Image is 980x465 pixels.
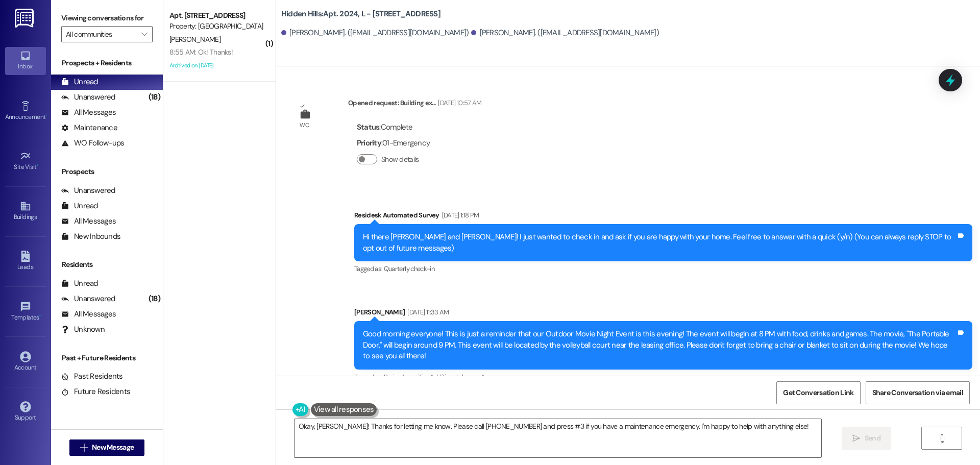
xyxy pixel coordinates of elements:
[92,442,134,453] span: New Message
[69,439,145,456] button: New Message
[51,166,163,177] div: Prospects
[39,312,41,320] span: •
[865,433,880,444] span: Send
[61,278,98,289] div: Unread
[405,307,449,317] div: [DATE] 11:33 AM
[168,59,265,72] div: Archived on [DATE]
[80,444,88,452] i: 
[169,47,233,57] div: 8:55 AM: Ok! Thanks!
[381,154,419,165] label: Show details
[363,232,956,254] div: Hi there [PERSON_NAME] and [PERSON_NAME]! I just wanted to check in and ask if you are happy with...
[357,119,430,135] div: : Complete
[15,9,36,28] img: ResiDesk Logo
[357,122,380,132] b: Status
[435,97,481,108] div: [DATE] 10:57 AM
[430,373,481,381] span: Additional charges ,
[5,198,46,225] a: Buildings
[363,329,956,361] div: Good morning everyone! This is just a reminder that our Outdoor Movie Night Event is this evening...
[61,185,115,196] div: Unanswered
[783,387,853,398] span: Get Conversation Link
[439,210,479,221] div: [DATE] 1:18 PM
[354,261,972,276] div: Tagged as:
[51,58,163,68] div: Prospects + Residents
[354,210,972,224] div: Residesk Automated Survey
[37,162,38,169] span: •
[354,370,972,384] div: Tagged as:
[384,373,401,381] span: Praise ,
[357,135,430,151] div: : 01-Emergency
[61,309,116,320] div: All Messages
[141,30,147,38] i: 
[852,434,860,443] i: 
[169,35,220,44] span: [PERSON_NAME]
[842,427,891,450] button: Send
[5,298,46,326] a: Templates •
[61,123,117,133] div: Maintenance
[61,386,130,397] div: Future Residents
[169,10,264,21] div: Apt. [STREET_ADDRESS]
[281,28,469,38] div: [PERSON_NAME]. ([EMAIL_ADDRESS][DOMAIN_NAME])
[348,97,482,112] div: Opened request: Building ex...
[61,293,115,304] div: Unanswered
[384,264,434,273] span: Quarterly check-in
[169,21,264,32] div: Property: [GEOGRAPHIC_DATA]
[146,291,163,307] div: (18)
[45,112,47,119] span: •
[61,371,123,382] div: Past Residents
[354,307,972,321] div: [PERSON_NAME]
[300,120,309,131] div: WO
[5,248,46,275] a: Leads
[61,216,116,227] div: All Messages
[281,9,440,19] b: Hidden Hills: Apt. 2024, L - [STREET_ADDRESS]
[295,419,821,457] textarea: Okay, [PERSON_NAME]! Thanks for letting me know. Please call [PHONE_NUMBER] and press #3 if you h...
[401,373,430,381] span: Amenities ,
[51,353,163,363] div: Past + Future Residents
[5,398,46,426] a: Support
[61,324,105,335] div: Unknown
[5,47,46,75] a: Inbox
[61,138,124,149] div: WO Follow-ups
[776,381,860,404] button: Get Conversation Link
[481,373,501,381] span: Access
[5,148,46,175] a: Site Visit •
[61,107,116,118] div: All Messages
[938,434,946,443] i: 
[61,92,115,103] div: Unanswered
[5,348,46,376] a: Account
[866,381,970,404] button: Share Conversation via email
[61,77,98,87] div: Unread
[66,26,136,42] input: All communities
[51,259,163,270] div: Residents
[357,138,381,148] b: Priority
[146,89,163,105] div: (18)
[471,28,659,38] div: [PERSON_NAME]. ([EMAIL_ADDRESS][DOMAIN_NAME])
[872,387,963,398] span: Share Conversation via email
[61,231,120,242] div: New Inbounds
[61,201,98,211] div: Unread
[61,10,153,26] label: Viewing conversations for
